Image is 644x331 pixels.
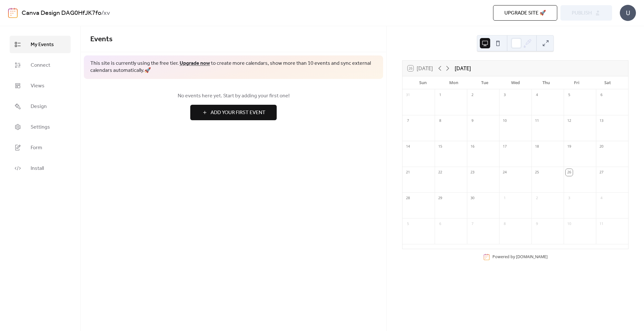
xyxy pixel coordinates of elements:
div: 11 [533,117,540,124]
a: Add Your First Event [90,105,377,120]
div: 9 [533,220,540,228]
a: Canva Design DAG0HfJK7fo [22,7,101,19]
div: Tue [469,76,500,89]
span: Connect [31,62,50,69]
div: 6 [437,220,444,228]
div: 10 [566,220,573,228]
span: Design [31,103,47,111]
img: logo [8,8,18,18]
b: xv [104,7,110,19]
a: Settings [10,118,71,136]
div: 8 [501,220,508,228]
div: 17 [501,143,508,150]
span: Add Your First Event [211,109,265,117]
a: Design [10,98,71,115]
div: Mon [439,76,469,89]
span: Events [90,32,113,46]
div: 5 [566,92,573,99]
div: 26 [566,169,573,176]
button: Add Your First Event [190,105,277,120]
b: / [101,7,104,19]
div: 9 [469,117,476,124]
div: 22 [437,169,444,176]
div: Sun [408,76,438,89]
div: 3 [566,195,573,202]
div: [DATE] [455,64,471,72]
a: [DOMAIN_NAME] [516,254,548,259]
div: 15 [437,143,444,150]
div: 16 [469,143,476,150]
span: No events here yet. Start by adding your first one! [90,92,377,100]
a: Connect [10,56,71,74]
div: 4 [598,195,605,202]
div: 2 [533,195,540,202]
div: 5 [404,220,411,228]
span: Settings [31,123,50,131]
div: 13 [598,117,605,124]
div: 2 [469,92,476,99]
div: 20 [598,143,605,150]
div: 6 [598,92,605,99]
div: 21 [404,169,411,176]
span: Form [31,144,42,152]
span: Upgrade site 🚀 [504,9,546,17]
div: 7 [469,220,476,228]
div: 1 [501,195,508,202]
a: Form [10,139,71,156]
a: Views [10,77,71,94]
div: 29 [437,195,444,202]
div: 24 [501,169,508,176]
span: Install [31,165,44,172]
div: 30 [469,195,476,202]
button: Upgrade site 🚀 [493,5,557,21]
div: 10 [501,117,508,124]
div: 27 [598,169,605,176]
div: U [620,5,636,21]
div: 8 [437,117,444,124]
div: 11 [598,220,605,228]
div: 23 [469,169,476,176]
div: Sat [592,76,623,89]
div: 3 [501,92,508,99]
div: 18 [533,143,540,150]
div: Wed [500,76,530,89]
span: My Events [31,41,54,49]
span: Views [31,82,45,90]
div: 12 [566,117,573,124]
div: Powered by [492,254,548,259]
a: My Events [10,36,71,53]
div: 25 [533,169,540,176]
div: 7 [404,117,411,124]
div: 4 [533,92,540,99]
div: 28 [404,195,411,202]
div: 1 [437,92,444,99]
div: 14 [404,143,411,150]
div: Fri [561,76,592,89]
div: Thu [531,76,561,89]
div: 19 [566,143,573,150]
a: Install [10,160,71,177]
a: Upgrade now [180,58,210,68]
span: This site is currently using the free tier. to create more calendars, show more than 10 events an... [90,60,377,74]
div: 31 [404,92,411,99]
